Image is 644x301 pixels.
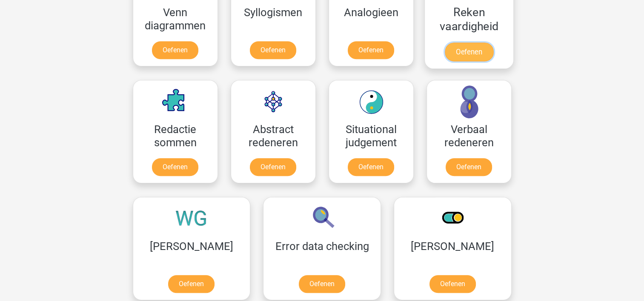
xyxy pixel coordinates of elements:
[446,158,492,176] a: Oefenen
[250,158,296,176] a: Oefenen
[152,41,198,59] a: Oefenen
[444,43,493,61] a: Oefenen
[348,158,394,176] a: Oefenen
[429,275,476,293] a: Oefenen
[348,41,394,59] a: Oefenen
[299,275,345,293] a: Oefenen
[250,41,296,59] a: Oefenen
[152,158,198,176] a: Oefenen
[168,275,215,293] a: Oefenen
